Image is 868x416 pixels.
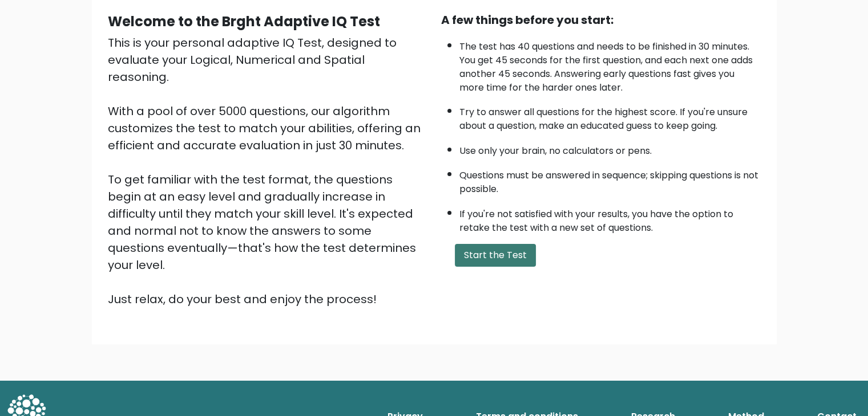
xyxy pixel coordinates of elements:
[459,34,761,95] li: The test has 40 questions and needs to be finished in 30 minutes. You get 45 seconds for the firs...
[108,12,380,31] b: Welcome to the Brght Adaptive IQ Test
[459,163,761,196] li: Questions must be answered in sequence; skipping questions is not possible.
[108,34,427,308] div: This is your personal adaptive IQ Test, designed to evaluate your Logical, Numerical and Spatial ...
[459,202,761,235] li: If you're not satisfied with your results, you have the option to retake the test with a new set ...
[455,244,536,267] button: Start the Test
[459,138,761,158] li: Use only your brain, no calculators or pens.
[441,11,761,28] div: A few things before you start:
[459,100,761,133] li: Try to answer all questions for the highest score. If you're unsure about a question, make an edu...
